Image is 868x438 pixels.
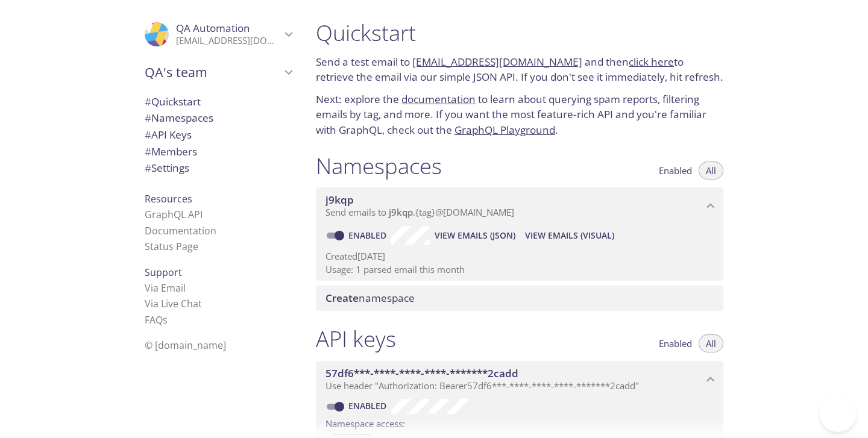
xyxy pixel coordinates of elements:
[629,55,674,69] a: click here
[145,128,192,142] span: API Keys
[145,95,201,108] span: Quickstart
[145,64,281,81] span: QA's team
[430,226,520,245] button: View Emails (JSON)
[347,230,391,241] a: Enabled
[316,286,723,311] div: Create namespace
[316,19,723,46] h1: Quickstart
[145,266,182,279] span: Support
[325,263,714,276] p: Usage: 1 parsed email this month
[699,334,723,352] button: All
[316,187,723,225] div: j9kqp namespace
[699,161,723,180] button: All
[145,339,226,352] span: © [DOMAIN_NAME]
[135,14,301,54] div: QA Automation
[316,92,723,138] p: Next: explore the to learn about querying spam reports, filtering emails by tag, and more. If you...
[145,128,151,142] span: #
[145,192,192,205] span: Resources
[412,55,582,69] a: [EMAIL_ADDRESS][DOMAIN_NAME]
[820,396,856,432] iframe: Help Scout Beacon - Open
[525,228,614,243] span: View Emails (Visual)
[401,92,476,106] a: documentation
[145,281,186,295] a: Via Email
[316,54,723,85] p: Send a test email to and then to retrieve the email via our simple JSON API. If you don't see it ...
[135,160,301,177] div: Team Settings
[145,145,151,158] span: #
[652,334,699,352] button: Enabled
[325,206,514,218] span: Send emails to . {tag} @[DOMAIN_NAME]
[389,206,413,218] span: j9kqp
[520,226,619,245] button: View Emails (Visual)
[135,143,301,160] div: Members
[435,228,515,243] span: View Emails (JSON)
[145,161,151,175] span: #
[145,313,168,327] a: FAQ
[145,111,151,125] span: #
[135,57,301,88] div: QA's team
[135,127,301,143] div: API Keys
[176,35,281,47] p: [EMAIL_ADDRESS][DOMAIN_NAME]
[135,110,301,127] div: Namespaces
[145,161,189,175] span: Settings
[145,208,203,221] a: GraphQL API
[176,21,250,35] span: QA Automation
[145,240,198,253] a: Status Page
[316,152,442,180] h1: Namespaces
[454,123,555,137] a: GraphQL Playground
[135,93,301,110] div: Quickstart
[145,111,213,125] span: Namespaces
[325,291,415,305] span: namespace
[652,161,699,180] button: Enabled
[325,291,359,305] span: Create
[145,224,216,237] a: Documentation
[145,145,197,158] span: Members
[145,95,151,108] span: #
[325,414,405,431] label: Namespace access:
[325,193,354,207] span: j9kqp
[325,250,714,263] p: Created [DATE]
[145,297,202,310] a: Via Live Chat
[163,313,168,327] span: s
[347,400,391,411] a: Enabled
[316,325,396,352] h1: API keys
